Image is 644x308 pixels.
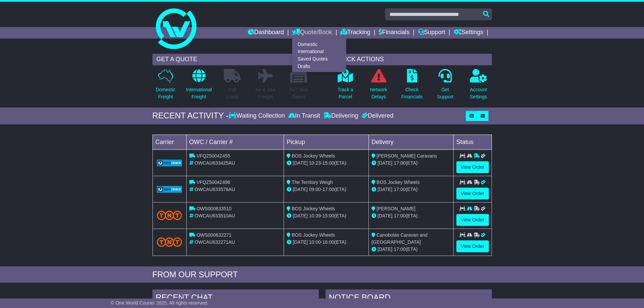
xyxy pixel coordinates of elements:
span: VFQZ50042455 [196,153,230,159]
p: Get Support [437,86,453,100]
div: - (ETA) [287,160,366,167]
div: Quote/Book [292,39,346,72]
span: [PERSON_NAME] [377,206,415,211]
a: GetSupport [436,69,454,104]
span: 15:00 [323,160,334,166]
td: OWC / Carrier # [186,135,284,149]
p: International Freight [186,86,212,100]
a: International [292,48,346,55]
td: Delivery [368,135,453,149]
div: RECENT CHAT [152,289,319,308]
span: Canobolas Caravan and [GEOGRAPHIC_DATA] [372,232,428,245]
a: Saved Quotes [292,55,346,63]
div: (ETA) [372,186,451,193]
span: © One World Courier 2025. All rights reserved. [111,300,209,306]
a: Tracking [340,27,370,39]
span: BOS Jockey Wheels [292,232,335,238]
a: DomesticFreight [155,69,175,104]
p: Check Financials [401,86,423,100]
span: 15:00 [323,213,334,218]
div: - (ETA) [287,186,366,193]
div: Waiting Collection [229,112,286,120]
a: Domestic [292,41,346,48]
span: 10:39 [309,213,321,218]
div: In Transit [287,112,322,120]
span: [DATE] [378,187,392,192]
a: View Order [456,161,489,173]
span: BOS Jockey Wheels [292,206,335,211]
span: BOS Jockey Wheels [377,180,420,185]
span: [DATE] [293,160,308,166]
span: [DATE] [293,239,308,245]
div: Delivered [360,112,393,120]
p: Air / Sea Depot [290,86,308,100]
span: [DATE] [293,213,308,218]
span: OWCAU632271AU [194,239,235,245]
td: Pickup [284,135,369,149]
span: 09:00 [309,187,321,192]
img: TNT_Domestic.png [157,211,182,220]
p: Full Loads [224,86,241,100]
p: Air & Sea Freight [256,86,276,100]
span: OWCAU633425AU [194,160,235,166]
a: NetworkDelays [369,69,387,104]
span: 17:00 [394,160,406,166]
div: NOTICE BOARD [326,289,492,308]
span: 10:00 [309,239,321,245]
a: Quote/Book [292,27,332,39]
span: 17:00 [394,213,406,218]
span: [PERSON_NAME] Caravans [377,153,437,159]
a: CheckFinancials [401,69,423,104]
a: InternationalFreight [186,69,212,104]
a: Financials [379,27,409,39]
p: Track a Parcel [338,86,353,100]
span: 17:00 [323,187,334,192]
span: VFQZ50042496 [196,180,230,185]
span: [DATE] [378,213,392,218]
span: [DATE] [293,187,308,192]
div: FROM OUR SUPPORT [152,270,492,280]
div: QUICK ACTIONS [332,54,492,65]
div: RECENT ACTIVITY - [152,111,229,121]
div: (ETA) [372,212,451,219]
span: The Territory Weigh [292,180,333,185]
td: Carrier [152,135,186,149]
p: Domestic Freight [156,86,175,100]
span: BOS Jockey Wheels [292,153,335,159]
a: Drafts [292,63,346,70]
div: - (ETA) [287,239,366,246]
div: (ETA) [372,246,451,253]
img: TNT_Domestic.png [157,237,182,246]
span: [DATE] [378,160,392,166]
a: Support [418,27,445,39]
a: Settings [454,27,483,39]
p: Network Delays [370,86,387,100]
span: [DATE] [378,246,392,252]
a: View Order [456,240,489,252]
span: 17:00 [394,246,406,252]
div: - (ETA) [287,212,366,219]
div: GET A QUOTE [152,54,312,65]
a: Track aParcel [337,69,354,104]
span: 16:00 [323,239,334,245]
div: Delivering [322,112,360,120]
a: AccountSettings [470,69,487,104]
a: View Order [456,188,489,199]
span: OWCAU633510AU [194,213,235,218]
a: Dashboard [248,27,284,39]
span: 10:23 [309,160,321,166]
p: Account Settings [470,86,487,100]
span: OWCAU633578AU [194,187,235,192]
a: View Order [456,214,489,226]
span: OWS000632271 [196,232,232,238]
img: GetCarrierServiceLogo [157,186,182,193]
span: 17:00 [394,187,406,192]
td: Status [453,135,492,149]
span: OWS000633510 [196,206,232,211]
img: GetCarrierServiceLogo [157,160,182,166]
div: (ETA) [372,160,451,167]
